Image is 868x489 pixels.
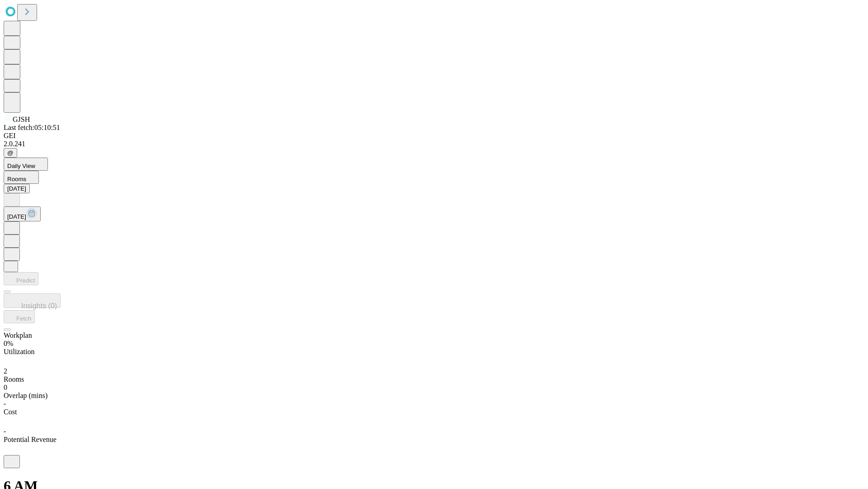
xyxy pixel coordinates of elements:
span: 0% [4,340,13,347]
div: GEI [4,132,864,140]
button: Insights (0) [4,293,61,308]
button: Predict [4,272,38,285]
span: Overlap (mins) [4,392,47,399]
span: 2 [4,367,7,375]
span: Potential Revenue [4,436,57,443]
button: [DATE] [4,184,30,193]
button: Rooms [4,171,39,184]
span: Rooms [7,176,26,182]
span: @ [7,149,14,156]
span: [DATE] [7,213,26,220]
span: - [4,427,6,435]
span: Utilization [4,348,34,355]
div: 2.0.241 [4,140,864,148]
button: [DATE] [4,206,41,221]
span: GJSH [13,115,30,123]
span: Rooms [4,375,24,383]
span: Last fetch: 05:10:51 [4,124,60,131]
span: Insights (0) [21,302,57,310]
span: - [4,400,6,407]
button: @ [4,148,17,158]
span: Workplan [4,331,32,339]
span: Daily View [7,163,35,169]
span: 0 [4,384,7,391]
span: Cost [4,408,17,416]
button: Daily View [4,158,48,171]
button: Fetch [4,310,35,323]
